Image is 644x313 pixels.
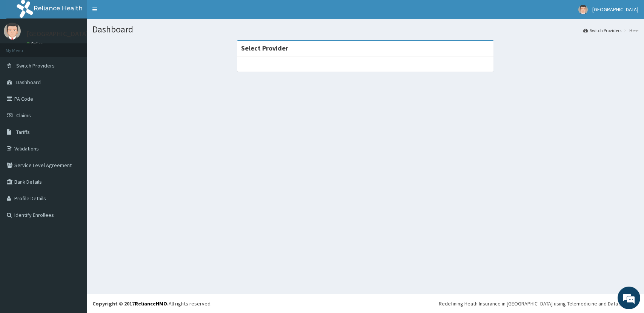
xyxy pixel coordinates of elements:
[4,23,21,40] img: User Image
[92,300,169,307] strong: Copyright © 2017 .
[241,44,288,52] strong: Select Provider
[16,129,30,135] span: Tariffs
[578,5,588,14] img: User Image
[583,27,621,34] a: Switch Providers
[16,79,41,86] span: Dashboard
[26,31,89,37] p: [GEOGRAPHIC_DATA]
[592,6,638,13] span: [GEOGRAPHIC_DATA]
[16,62,55,69] span: Switch Providers
[26,41,45,46] a: Online
[92,25,638,34] h1: Dashboard
[16,112,31,119] span: Claims
[439,300,638,307] div: Redefining Heath Insurance in [GEOGRAPHIC_DATA] using Telemedicine and Data Science!
[622,27,638,34] li: Here
[87,294,644,313] footer: All rights reserved.
[135,300,167,307] a: RelianceHMO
